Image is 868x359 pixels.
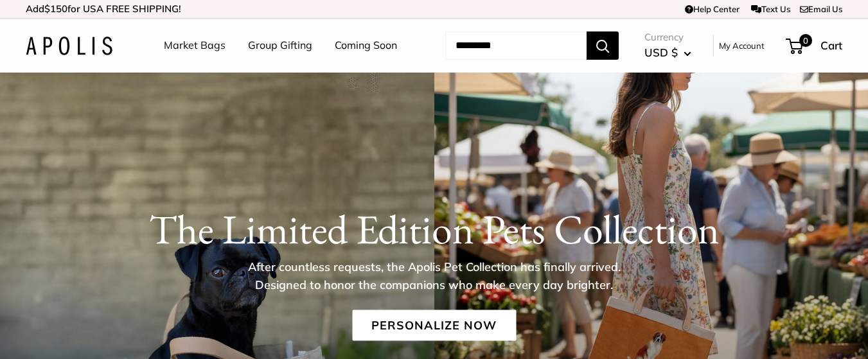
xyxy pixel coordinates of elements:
a: Coming Soon [335,36,397,55]
span: Cart [820,39,842,52]
span: 0 [799,34,812,47]
button: USD $ [644,42,691,63]
a: Personalize Now [352,310,516,340]
span: Currency [644,28,691,46]
img: Apolis [26,37,112,55]
span: USD $ [644,46,678,59]
a: Market Bags [164,36,226,55]
a: My Account [719,38,765,53]
a: 0 Cart [787,35,842,56]
input: Search... [445,31,587,60]
p: After countless requests, the Apolis Pet Collection has finally arrived. Designed to honor the co... [226,258,643,293]
span: $150 [44,3,67,15]
button: Search [587,31,619,60]
h1: The Limited Edition Pets Collection [26,204,842,253]
a: Email Us [800,4,842,14]
a: Group Gifting [248,36,312,55]
a: Help Center [685,4,740,14]
a: Text Us [751,4,790,14]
